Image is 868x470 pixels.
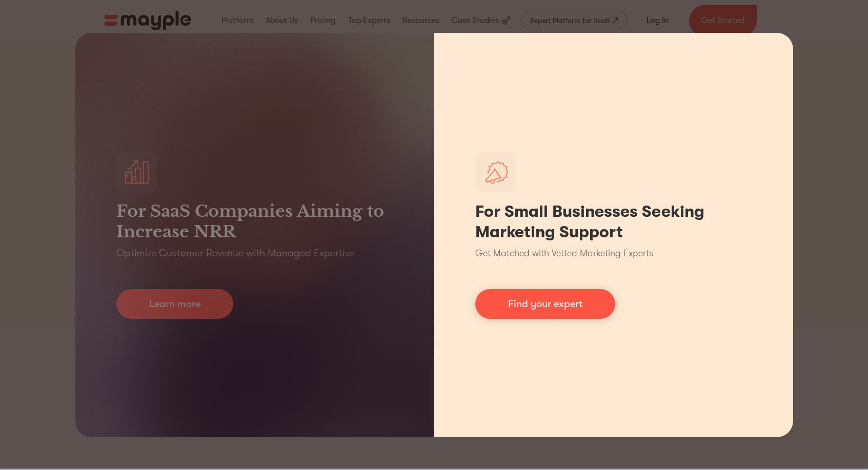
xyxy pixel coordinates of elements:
[116,246,354,260] p: Optimize Customer Revenue with Managed Expertise
[475,201,752,242] h1: For Small Businesses Seeking Marketing Support
[116,201,393,242] h3: For SaaS Companies Aiming to Increase NRR
[475,289,615,319] a: Find your expert
[475,247,653,260] p: Get Matched with Vetted Marketing Experts
[116,289,233,319] a: Learn more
